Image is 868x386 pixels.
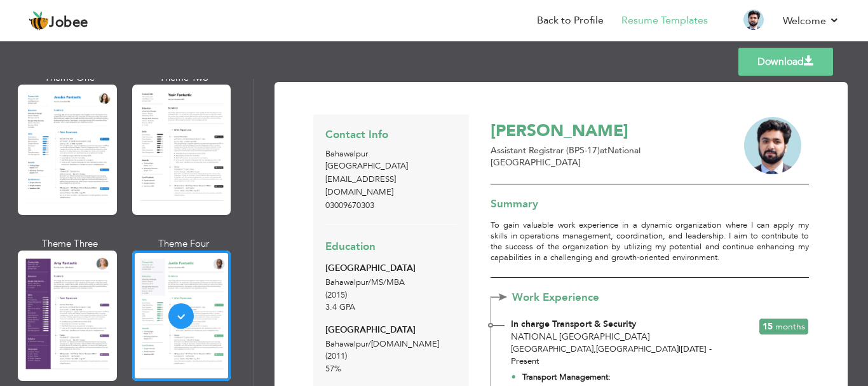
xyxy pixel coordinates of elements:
[491,220,809,263] p: To gain valuable work experience in a dynamic organization where I can apply my skills in operati...
[522,371,611,383] strong: Transport Management:
[325,301,355,313] span: 3.4 GPA
[511,331,650,343] span: National [GEOGRAPHIC_DATA]
[325,200,457,212] p: 03009670303
[775,321,805,333] span: Months
[593,343,596,355] span: ,
[491,198,809,210] h3: Summary
[491,144,729,169] p: Assistant Registrar (BPS-17) National [GEOGRAPHIC_DATA]
[368,338,371,350] span: /
[738,48,833,76] a: Download
[29,11,49,31] img: jobee.io
[325,241,457,253] h3: Education
[783,13,839,29] a: Welcome
[679,343,681,355] span: |
[744,117,801,174] img: H1CWmjuL0Db8AAAAAElFTkSuQmCC
[600,144,607,156] span: at
[368,277,371,288] span: /
[743,10,764,30] img: Profile Img
[29,11,88,31] a: Jobee
[491,122,729,142] h3: [PERSON_NAME]
[325,363,341,375] span: 57%
[325,289,347,301] span: (2015)
[325,350,347,362] span: (2011)
[135,237,234,251] div: Theme Four
[511,318,636,330] span: In charge Transport & Security
[325,324,457,337] div: [GEOGRAPHIC_DATA]
[325,262,457,275] div: [GEOGRAPHIC_DATA]
[621,13,708,28] a: Resume Templates
[511,343,712,367] span: [DATE] - Present
[325,338,439,350] span: Bahawalpur [DOMAIN_NAME]
[325,129,457,141] h3: Contact Info
[325,174,457,198] p: [EMAIL_ADDRESS][DOMAIN_NAME]
[512,292,620,304] span: Work Experience
[511,343,679,355] span: [GEOGRAPHIC_DATA] [GEOGRAPHIC_DATA]
[763,321,773,333] span: 15
[20,237,119,251] div: Theme Three
[49,16,88,30] span: Jobee
[325,148,457,173] p: Bahawalpur [GEOGRAPHIC_DATA]
[537,13,604,28] a: Back to Profile
[325,277,405,288] span: Bahawalpur MS/MBA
